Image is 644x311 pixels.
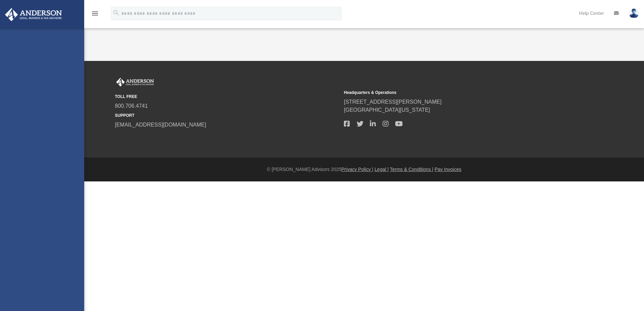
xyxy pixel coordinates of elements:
a: 800.706.4741 [115,103,148,109]
a: Pay Invoices [434,167,461,172]
a: [STREET_ADDRESS][PERSON_NAME] [344,99,442,105]
i: search [112,9,120,16]
small: TOLL FREE [115,94,339,100]
a: [EMAIL_ADDRESS][DOMAIN_NAME] [115,122,206,128]
img: Anderson Advisors Platinum Portal [115,78,155,87]
a: menu [91,13,99,18]
a: Legal | [375,167,389,172]
a: Terms & Conditions | [390,167,433,172]
img: User Pic [629,8,639,18]
small: SUPPORT [115,112,339,118]
img: Anderson Advisors Platinum Portal [3,8,64,21]
i: menu [91,9,99,18]
a: [GEOGRAPHIC_DATA][US_STATE] [344,107,430,113]
small: Headquarters & Operations [344,90,568,96]
div: © [PERSON_NAME] Advisors 2025 [84,166,644,173]
a: Privacy Policy | [342,167,374,172]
